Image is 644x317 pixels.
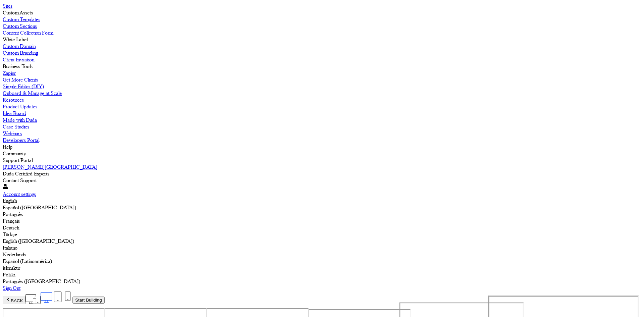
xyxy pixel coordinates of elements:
[3,30,53,36] label: Content Collection Form
[3,16,40,22] label: Custom Templates
[3,278,641,285] div: Português ([GEOGRAPHIC_DATA])
[3,218,641,224] div: Français
[3,271,641,278] div: Polski
[3,204,641,211] div: Español ([GEOGRAPHIC_DATA])
[3,150,26,157] label: Community
[3,177,37,183] label: Contact Support
[3,103,37,110] label: Product Updates
[3,3,12,9] label: Sites
[3,90,62,96] label: Onboard & Manage at Scale
[3,76,38,83] label: Get More Clients
[3,50,38,56] label: Custom Branding
[3,9,33,16] label: Custom Assets
[3,238,641,245] div: English ([GEOGRAPHIC_DATA])
[3,70,16,76] label: Zapier
[3,144,12,150] label: Help
[3,265,641,271] div: íslenskur
[3,137,39,143] label: Developers Portal
[3,117,37,123] label: Made with Duda
[3,211,641,218] div: Português
[3,83,44,90] label: Simple Editor (DIY)
[3,224,641,231] div: Deutsch
[3,123,29,130] label: Case Studies
[3,43,36,49] label: Custom Domain
[3,231,641,238] div: Türkçe
[3,63,33,69] label: Business Tools
[3,170,49,177] label: Duda Certified Experts
[3,56,34,63] label: Client Invitation
[3,251,641,258] div: Nederlands
[3,130,22,137] label: Webinars
[609,282,644,317] iframe: Duda-gen Chat Button Frame
[3,23,37,29] label: Custom Sections
[3,164,97,170] label: [PERSON_NAME][GEOGRAPHIC_DATA]
[3,285,20,291] label: Sign Out
[3,110,26,116] label: Idea Board
[3,97,24,103] label: Resources
[3,36,28,43] label: White Label
[3,191,36,197] label: Account settings
[72,297,104,304] button: Start Building
[3,245,641,251] div: Italiano
[3,258,641,265] div: Español (Latinoamérica)
[3,198,17,204] label: English
[3,296,25,304] button: BACK
[3,97,641,103] a: Resources
[3,157,33,163] label: Support Portal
